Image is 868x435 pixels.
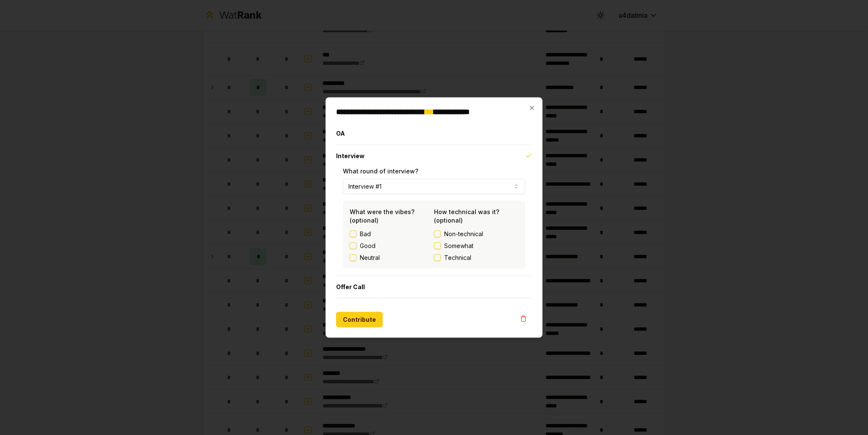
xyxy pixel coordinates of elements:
button: Technical [434,254,441,261]
label: How technical was it? (optional) [434,208,499,224]
button: Interview [336,145,532,167]
button: Offer Call [336,276,532,298]
label: Bad [360,230,371,238]
div: Interview [336,167,532,276]
button: Non-technical [434,231,441,237]
span: Technical [444,254,471,262]
button: Contribute [336,312,383,327]
span: Somewhat [444,242,473,250]
span: Non-technical [444,230,483,238]
label: Neutral [360,254,380,262]
button: OA [336,123,532,145]
label: What round of interview? [343,167,418,175]
label: Good [360,242,376,250]
button: Somewhat [434,243,441,249]
label: What were the vibes? (optional) [350,208,415,224]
